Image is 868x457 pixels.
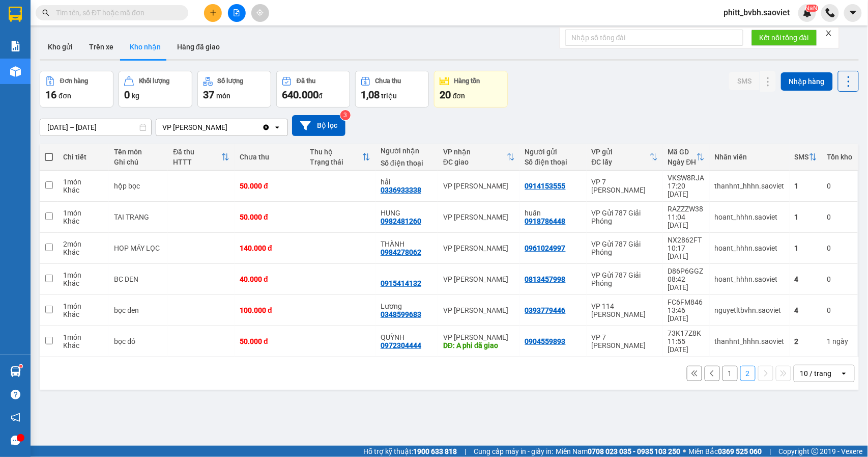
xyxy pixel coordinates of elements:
div: HTTT [173,158,221,166]
div: 100.000 đ [240,306,300,314]
div: VP [PERSON_NAME] [443,213,515,221]
div: Khác [63,217,104,225]
strong: 0369 525 060 [718,447,762,455]
div: 40.000 đ [240,275,300,283]
div: 50.000 đ [240,337,300,345]
div: hoant_hhhn.saoviet [715,244,785,252]
div: 1 món [63,178,104,186]
div: FC6FM846 [668,298,705,306]
div: 0 [827,213,853,221]
th: Toggle SortBy [790,144,822,171]
img: logo-vxr [9,7,22,22]
th: Toggle SortBy [305,144,375,171]
span: Cung cấp máy in - giấy in: [474,446,553,457]
div: 0 [827,306,853,314]
div: Đã thu [173,148,221,156]
div: 73K17Z8K [668,329,705,337]
span: notification [11,413,20,422]
div: thanhnt_hhhn.saoviet [715,182,785,190]
span: question-circle [11,390,20,399]
div: RAZZZW38 [668,205,705,213]
div: 0918786448 [525,217,566,225]
div: Tên món [114,148,163,156]
span: món [216,92,230,100]
div: 0813457998 [525,275,566,283]
th: Toggle SortBy [663,144,710,171]
div: 0 [827,182,853,190]
div: 2 món [63,240,104,248]
th: Toggle SortBy [587,144,663,171]
div: Khác [63,186,104,194]
span: phitt_bvbh.saoviet [716,6,798,19]
span: | [465,446,466,457]
span: ngày [833,337,849,345]
button: Nhập hàng [781,72,833,91]
span: đ [319,92,323,100]
div: NX2862FT [668,236,705,244]
button: Bộ lọc [292,115,345,136]
div: VP Gửi 787 Giải Phóng [592,271,658,287]
div: VP [PERSON_NAME] [443,275,515,283]
button: aim [251,4,269,22]
button: caret-down [844,4,862,22]
img: warehouse-icon [10,366,21,377]
div: VP 114 [PERSON_NAME] [592,302,658,318]
span: aim [256,9,264,16]
div: 0393779446 [525,306,566,314]
svg: Clear value [262,123,270,131]
div: D86P6GGZ [668,267,705,275]
span: đơn [59,92,71,100]
div: THÀNH [381,240,433,248]
div: VP Gửi 787 Giải Phóng [592,240,658,256]
div: VKSW8RJA [668,174,705,182]
strong: 1900 633 818 [413,447,457,455]
button: Chưa thu1,08 triệu [355,71,429,107]
div: 1 [795,182,817,190]
div: 0348599683 [381,310,421,318]
div: 50.000 đ [240,213,300,221]
span: kg [132,92,139,100]
div: Khối lượng [139,77,170,85]
span: Kết nối tổng đài [760,32,809,43]
div: Chưa thu [375,77,401,85]
div: hoant_hhhn.saoviet [715,275,785,283]
div: TAI TRANG [114,213,163,221]
div: Thu hộ [310,148,362,156]
div: 0914153555 [525,182,566,190]
div: 0336933338 [381,186,421,194]
span: plus [210,9,217,16]
div: Khác [63,279,104,287]
button: plus [204,4,222,22]
div: 0915414132 [381,279,421,287]
div: nguyetltbvhn.saoviet [715,306,785,314]
span: search [42,9,49,16]
button: Đã thu640.000đ [276,71,350,107]
div: 11:04 [DATE] [668,213,705,229]
div: 0 [827,275,853,283]
div: Số lượng [218,77,244,85]
button: Kho nhận [122,35,169,59]
div: Khác [63,248,104,256]
button: Hàng đã giao [169,35,228,59]
span: 640.000 [282,89,319,101]
span: message [11,436,20,445]
input: Selected VP Bảo Hà. [228,122,229,132]
div: Lương [381,302,433,310]
div: Đơn hàng [60,77,88,85]
div: bọc đen [114,306,163,314]
th: Toggle SortBy [168,144,235,171]
div: 0972304444 [381,341,421,350]
button: 1 [722,366,738,381]
div: 0 [827,244,853,252]
th: Toggle SortBy [438,144,520,171]
input: Select a date range. [40,119,151,136]
span: Miền Bắc [689,446,762,457]
sup: 3 [340,110,351,120]
input: Tìm tên, số ĐT hoặc mã đơn [56,7,176,18]
div: HUNG [381,209,433,217]
div: 1 [827,337,853,345]
div: 4 [795,306,817,314]
button: Trên xe [81,35,122,59]
div: 0982481260 [381,217,421,225]
div: 10:17 [DATE] [668,244,705,260]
